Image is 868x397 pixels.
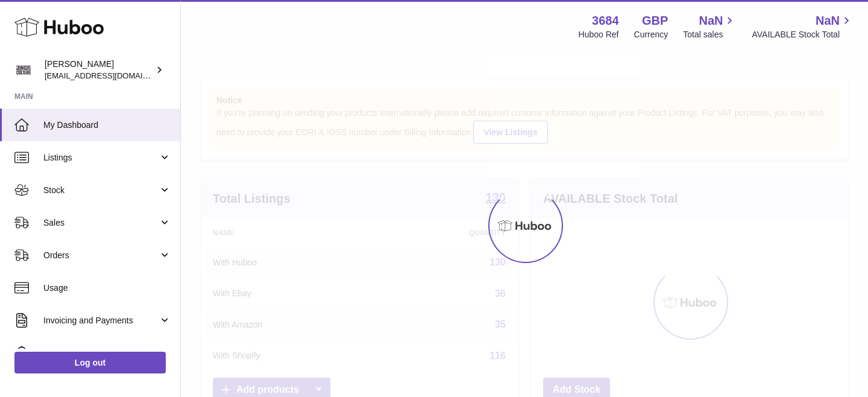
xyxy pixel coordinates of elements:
[45,71,177,80] span: [EMAIL_ADDRESS][DOMAIN_NAME]
[752,13,854,40] a: NaN AVAILABLE Stock Total
[14,61,33,79] img: theinternationalventure@gmail.com
[43,152,159,164] span: Listings
[43,250,159,261] span: Orders
[752,29,854,40] span: AVAILABLE Stock Total
[642,13,668,29] strong: GBP
[683,29,737,40] span: Total sales
[816,13,840,29] span: NaN
[14,352,166,373] a: Log out
[43,217,159,229] span: Sales
[683,13,737,40] a: NaN Total sales
[634,29,668,40] div: Currency
[699,13,723,29] span: NaN
[43,315,159,326] span: Invoicing and Payments
[43,282,171,294] span: Usage
[592,13,619,29] strong: 3684
[43,185,159,196] span: Stock
[43,119,171,131] span: My Dashboard
[45,59,153,81] div: [PERSON_NAME]
[579,29,619,40] div: Huboo Ref
[43,348,171,359] span: Cases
